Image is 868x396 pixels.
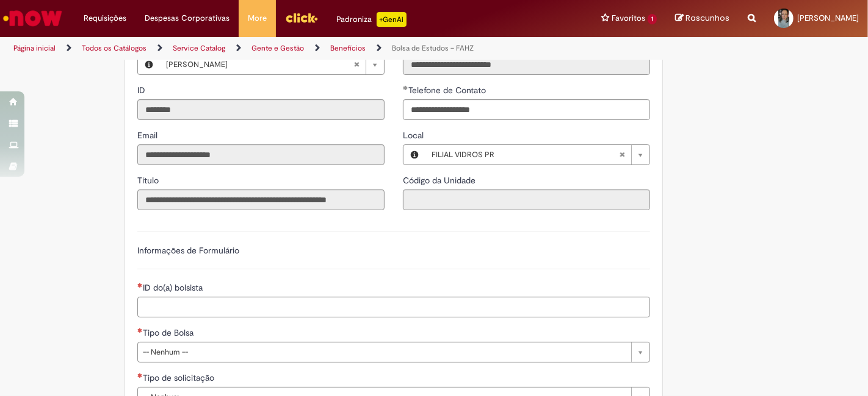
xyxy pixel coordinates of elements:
a: FILIAL VIDROS PRLimpar campo Local [425,145,649,164]
abbr: Limpar campo Favorecido [347,55,366,74]
a: Service Catalog [173,43,225,53]
ul: Trilhas de página [9,37,570,60]
a: Bolsa de Estudos – FAHZ [392,43,474,53]
span: Necessários [137,283,143,288]
a: Página inicial [13,43,56,53]
input: Departamento [403,54,650,75]
img: ServiceNow [1,6,64,30]
span: Telefone de Contato [408,85,488,96]
span: Rascunhos [685,12,729,24]
span: Somente leitura - ID [137,85,148,96]
button: Favorecido, Visualizar este registro Jennifer E Silva Moreira [138,55,160,74]
span: [PERSON_NAME] [797,13,859,23]
span: [PERSON_NAME] [166,55,353,74]
span: Favoritos [612,12,645,24]
span: ID do(a) bolsista [143,282,205,293]
label: Somente leitura - ID [137,84,148,96]
input: Código da Unidade [403,189,650,210]
input: Telefone de Contato [403,99,650,120]
span: Tipo de Bolsa [143,327,196,338]
span: FILIAL VIDROS PR [432,145,619,164]
label: Somente leitura - Email [137,129,160,141]
span: Necessários [137,328,143,333]
span: 1 [648,14,657,24]
span: -- Nenhum -- [143,342,625,362]
a: Todos os Catálogos [82,43,146,53]
a: [PERSON_NAME]Limpar campo Favorecido [160,55,384,74]
a: Rascunhos [675,13,729,24]
span: Despesas Corporativas [145,12,230,24]
input: Email [137,144,385,165]
a: Benefícios [330,43,366,53]
img: click_logo_yellow_360x200.png [285,9,318,27]
input: ID [137,99,385,120]
div: Padroniza [336,12,407,27]
input: ID do(a) bolsista [137,297,650,317]
a: Gente e Gestão [251,43,304,53]
button: Local, Visualizar este registro FILIAL VIDROS PR [403,145,425,164]
span: Tipo de solicitação [143,372,217,383]
input: Título [137,189,385,210]
label: Informações de Formulário [137,245,239,256]
span: More [248,12,267,24]
span: Somente leitura - Email [137,130,160,141]
span: Obrigatório Preenchido [403,85,408,90]
span: Requisições [84,12,126,24]
abbr: Limpar campo Local [613,145,631,164]
label: Somente leitura - Título [137,174,161,186]
label: Somente leitura - Código da Unidade [403,174,478,186]
span: Local [403,130,426,141]
span: Somente leitura - Código da Unidade [403,175,478,186]
span: Necessários [137,373,143,378]
span: Somente leitura - Título [137,175,161,186]
p: +GenAi [377,12,407,27]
